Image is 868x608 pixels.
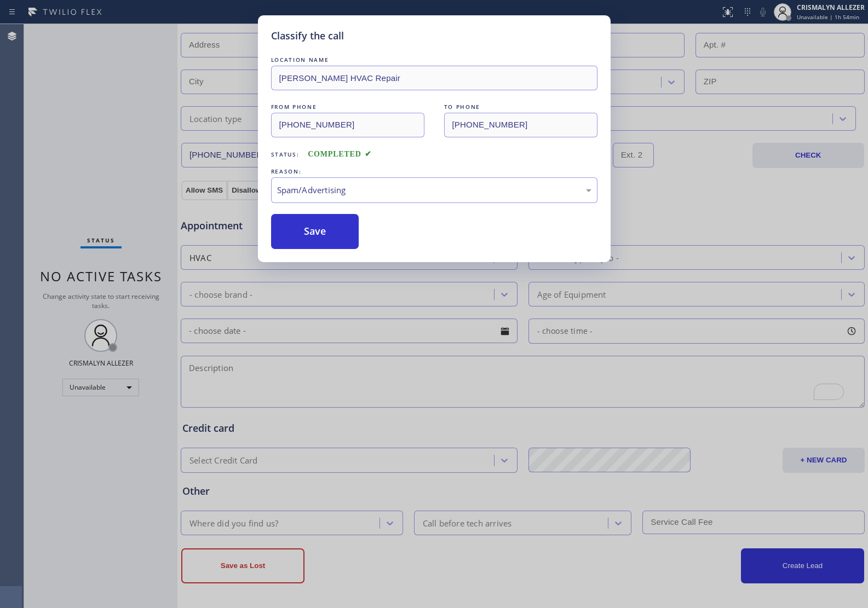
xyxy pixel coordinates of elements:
[271,54,597,66] div: LOCATION NAME
[444,113,597,137] input: To phone
[271,214,359,249] button: Save
[271,113,424,137] input: From phone
[308,150,371,158] span: COMPLETED
[271,28,344,43] h5: Classify the call
[444,101,597,113] div: TO PHONE
[277,184,591,196] div: Spam/Advertising
[271,101,424,113] div: FROM PHONE
[271,150,300,158] span: Status:
[271,166,597,177] div: REASON:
